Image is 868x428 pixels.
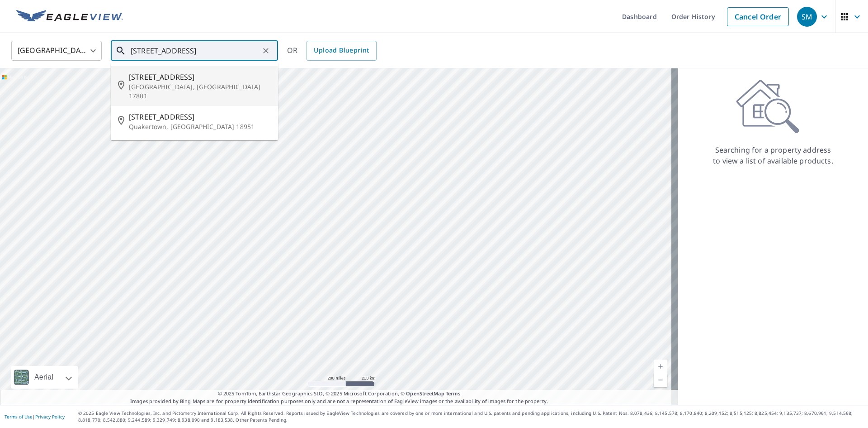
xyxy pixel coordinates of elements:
[314,45,369,56] span: Upload Blueprint
[131,38,259,63] input: Search by address or latitude-longitude
[5,414,65,419] p: |
[78,410,863,423] p: © 2025 Eagle View Technologies, Inc. and Pictometry International Corp. All Rights Reserved. Repo...
[11,366,78,389] div: Aerial
[797,7,817,27] div: SM
[5,414,33,420] a: Terms of Use
[129,111,271,122] span: [STREET_ADDRESS]
[32,366,56,389] div: Aerial
[35,414,65,420] a: Privacy Policy
[129,122,271,131] p: Quakertown, [GEOGRAPHIC_DATA] 18951
[11,38,102,63] div: [GEOGRAPHIC_DATA]
[712,144,834,166] p: Searching for a property address to view a list of available products.
[654,360,667,373] a: Current Level 5, Zoom In
[727,7,789,26] a: Cancel Order
[287,41,377,61] div: OR
[129,82,271,101] p: [GEOGRAPHIC_DATA], [GEOGRAPHIC_DATA] 17801
[259,44,272,57] button: Clear
[218,390,461,398] span: © 2025 TomTom, Earthstar Geographics SIO, © 2025 Microsoft Corporation, ©
[16,10,123,24] img: EV Logo
[307,41,376,61] a: Upload Blueprint
[129,72,271,82] span: [STREET_ADDRESS]
[406,390,444,397] a: OpenStreetMap
[446,390,461,397] a: Terms
[654,373,667,387] a: Current Level 5, Zoom Out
